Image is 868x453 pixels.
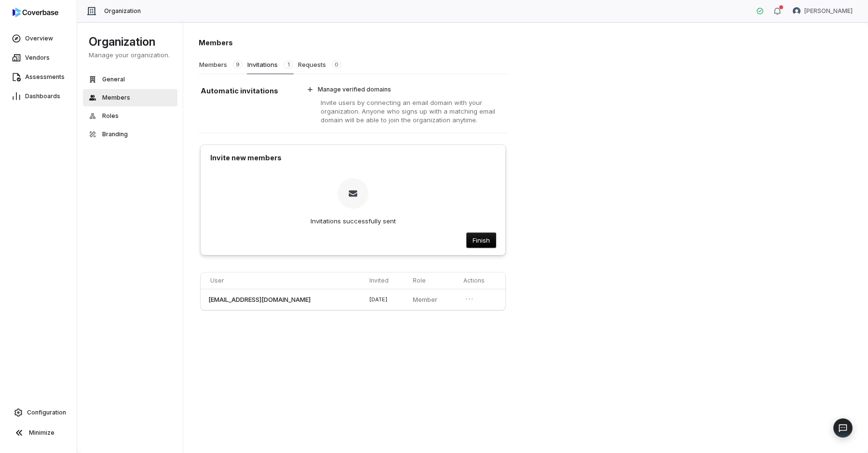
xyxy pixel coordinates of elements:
[83,71,177,88] button: General
[284,61,293,68] span: 1
[298,55,342,74] button: Requests
[311,217,396,225] p: Invitations successfully sent
[29,429,54,437] span: Minimize
[301,98,505,124] p: Invite users by connecting an email domain with your organization. Anyone who signs up with a mat...
[27,409,66,416] span: Configuration
[460,272,505,289] th: Actions
[2,68,75,86] a: Assessments
[89,51,172,59] p: Manage your organization.
[233,61,243,68] span: 9
[2,88,75,105] a: Dashboards
[25,35,53,42] span: Overview
[25,73,65,81] span: Assessments
[201,86,286,96] h1: Automatic invitations
[366,272,409,289] th: Invited
[247,55,294,74] button: Invitations
[463,293,475,305] button: Open menu
[787,4,858,18] button: Chris Morgan avatar[PERSON_NAME]
[2,30,75,47] a: Overview
[201,272,366,289] th: User
[83,126,177,143] button: Branding
[301,82,505,97] button: Manage verified domains
[332,61,341,68] span: 0
[89,34,172,50] h1: Organization
[467,233,496,247] button: Finish
[199,55,243,74] button: Members
[102,112,119,120] span: Roles
[13,8,58,17] img: logo-D7KZi-bG.svg
[210,153,496,163] h1: Invite new members
[25,54,50,62] span: Vendors
[83,107,177,125] button: Roles
[4,404,73,421] a: Configuration
[199,38,507,48] h1: Members
[793,7,800,15] img: Chris Morgan avatar
[83,89,177,106] button: Members
[208,295,311,304] span: [EMAIL_ADDRESS][DOMAIN_NAME]
[25,92,60,100] span: Dashboards
[102,130,128,138] span: Branding
[409,272,460,289] th: Role
[104,7,141,15] span: Organization
[318,86,391,93] span: Manage verified domains
[102,76,125,83] span: General
[413,295,452,304] p: Member
[369,296,387,303] span: [DATE]
[102,94,130,102] span: Members
[4,423,73,442] button: Minimize
[2,49,75,66] a: Vendors
[804,7,853,15] span: [PERSON_NAME]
